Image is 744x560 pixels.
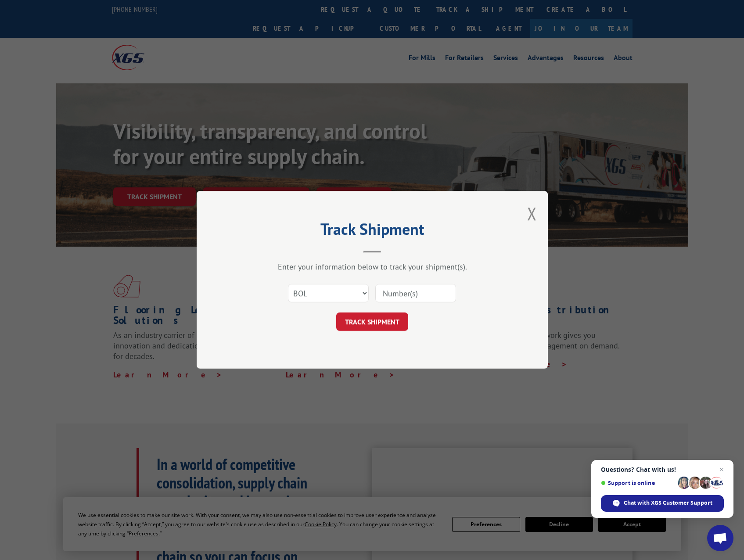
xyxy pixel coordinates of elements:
[601,480,675,486] span: Support is online
[336,313,408,331] button: TRACK SHIPMENT
[601,466,724,473] span: Questions? Chat with us!
[624,499,712,507] span: Chat with XGS Customer Support
[716,464,727,475] span: Close chat
[241,262,504,272] div: Enter your information below to track your shipment(s).
[241,223,504,240] h2: Track Shipment
[707,525,733,551] div: Open chat
[375,284,456,303] input: Number(s)
[527,202,537,225] button: Close modal
[601,495,724,512] div: Chat with XGS Customer Support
